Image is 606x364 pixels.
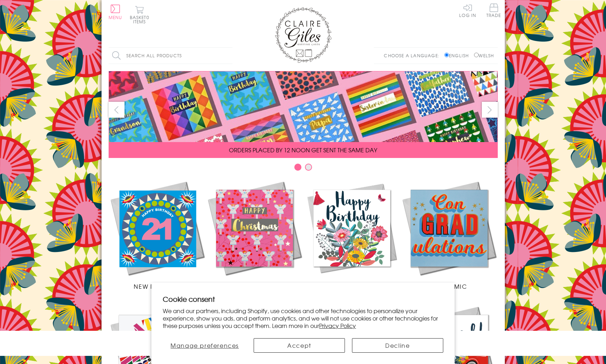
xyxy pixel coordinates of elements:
span: Manage preferences [171,341,239,350]
span: Menu [109,14,122,20]
input: Search [225,48,232,64]
a: Academic [400,180,498,290]
span: Christmas [236,282,272,290]
span: 0 items [133,14,149,25]
button: Decline [352,338,443,353]
button: prev [109,102,125,118]
label: English [444,52,472,59]
span: New Releases [134,282,180,290]
input: English [444,53,449,57]
button: Manage preferences [163,338,247,353]
img: Claire Giles Greetings Cards [275,7,331,63]
button: Basket0 items [130,6,149,24]
button: Carousel Page 2 [305,164,312,171]
a: Christmas [206,180,303,290]
label: Welsh [474,52,494,59]
span: Trade [486,4,501,17]
span: Birthdays [335,282,369,290]
input: Welsh [474,53,479,57]
a: Trade [486,4,501,19]
a: Log In [459,4,476,17]
button: Menu [109,5,122,19]
p: We and our partners, including Shopify, use cookies and other technologies to personalize your ex... [163,307,443,329]
p: Choose a language: [384,52,443,59]
h2: Cookie consent [163,294,443,304]
button: Accept [254,338,345,353]
button: next [482,102,498,118]
span: ORDERS PLACED BY 12 NOON GET SENT THE SAME DAY [229,146,377,154]
input: Search all products [109,48,232,64]
a: Birthdays [303,180,400,290]
span: Academic [431,282,467,290]
button: Carousel Page 1 (Current Slide) [294,164,301,171]
div: Carousel Pagination [109,163,498,174]
a: New Releases [109,180,206,290]
a: Privacy Policy [319,321,356,330]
